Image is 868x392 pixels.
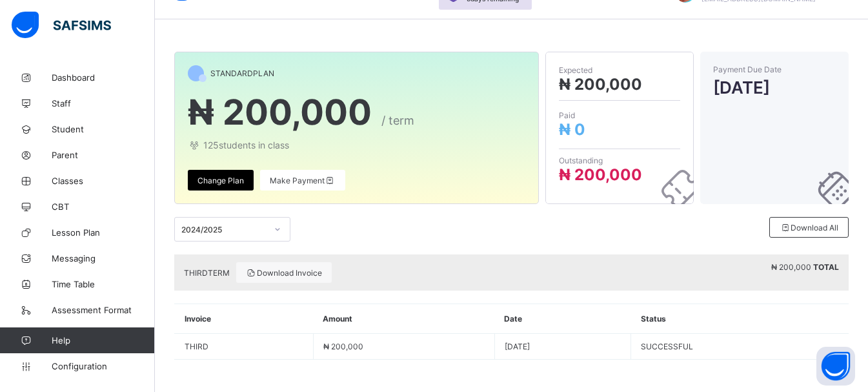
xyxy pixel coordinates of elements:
span: Dashboard [52,72,155,83]
span: Configuration [52,361,154,371]
span: ₦ 200,000 [188,91,372,133]
span: Messaging [52,253,155,263]
th: Amount [313,304,494,334]
th: Invoice [175,304,314,334]
span: ₦ 0 [559,120,585,139]
th: Status [631,304,849,334]
div: 2024/2025 [181,225,267,234]
span: Lesson Plan [52,227,155,238]
span: Download All [780,223,838,232]
span: Expected [559,65,680,75]
span: Make Payment [270,176,336,185]
span: ₦ 200,000 [771,262,811,272]
td: [DATE] [494,334,631,360]
span: Parent [52,150,155,160]
span: ₦ 200,000 [323,342,363,351]
span: Change Plan [197,176,244,185]
span: CBT [52,201,155,212]
td: THIRD [175,334,313,359]
span: Outstanding [559,156,680,165]
td: SUCCESSFUL [631,334,849,360]
span: Paid [559,110,680,120]
span: THIRD TERM [184,268,230,278]
span: Payment Due Date [713,65,836,74]
span: Help [52,335,154,346]
th: Date [494,304,631,334]
span: ₦ 200,000 [559,165,642,184]
span: 125 students in class [188,139,525,150]
b: TOTAL [813,262,839,272]
button: Open asap [816,347,855,386]
span: STANDARD PLAN [210,68,274,78]
span: Student [52,124,155,134]
span: Time Table [52,279,155,289]
span: [DATE] [713,77,836,98]
img: safsims [12,12,111,39]
span: / term [381,114,414,127]
span: Staff [52,98,155,108]
span: Classes [52,176,155,186]
span: Assessment Format [52,305,155,315]
span: Download Invoice [246,268,322,278]
span: ₦ 200,000 [559,75,642,94]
